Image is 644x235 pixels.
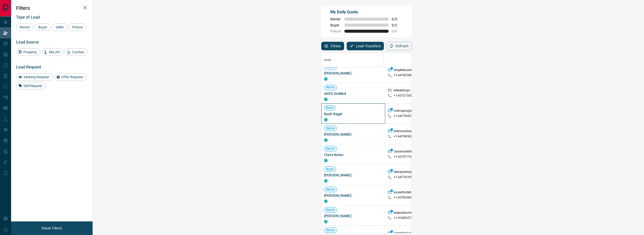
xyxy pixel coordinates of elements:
div: Seller [52,23,67,31]
span: Buyer [324,167,336,171]
span: Renter [324,208,337,212]
span: [PERSON_NAME] [324,173,383,178]
p: +1- 64798902xx [394,134,416,139]
span: Lead Source [16,40,39,45]
span: Buyer [36,25,49,29]
button: Lead Transfers [347,42,384,50]
h2: Filters [16,5,88,11]
p: +1- 64778457xx [394,114,416,118]
span: Type of Lead [16,15,40,20]
span: 0 / 2 [392,23,403,27]
p: roshragxx@x [394,109,412,114]
p: +1- 43721559xx [394,94,416,98]
p: +1- 64785589xx [394,73,416,77]
span: 0 / 5 [392,17,403,21]
span: Renter [330,17,341,21]
div: Renter [16,23,33,31]
button: Filters [321,42,344,50]
div: condos.ca [324,159,328,162]
span: Property [22,50,39,54]
div: MrLoft [42,48,63,56]
p: classnotes9xx@x [394,149,418,155]
span: Sell Request [22,84,44,88]
span: Class Notes [324,152,383,157]
p: +1- 43783804xx [394,195,416,200]
span: Precon [70,25,85,29]
span: Renter [18,25,32,29]
div: Name [321,53,385,67]
span: [PERSON_NAME] [324,132,383,137]
span: MrLoft [47,50,62,54]
span: Buyer [330,23,341,27]
div: Buyer [35,23,51,31]
div: condos.ca [324,77,328,81]
p: +1- 43757734xx [394,155,416,159]
div: Property [16,48,41,56]
div: Condos [65,48,88,56]
span: [PERSON_NAME] [324,193,383,198]
div: condos.ca [324,200,328,203]
span: Ahifti Dndkkd [324,91,383,96]
div: condos.ca [324,98,328,101]
span: Renter [324,126,337,131]
div: condos.ca [324,220,328,223]
p: kagecapturxx@x [394,211,417,216]
div: Precon [68,23,87,31]
span: [PERSON_NAME] [324,71,383,76]
span: Buyer [324,106,336,110]
button: Reset Filters [38,224,65,232]
span: 0 / 0 [392,29,403,33]
div: Sell Request [16,82,46,90]
span: Offer Request [60,75,85,79]
div: condos.ca [324,179,328,183]
span: [PERSON_NAME] [324,213,383,218]
p: +1- 41685477xx [394,216,416,220]
span: Renter [324,85,337,90]
div: condos.ca [324,118,328,122]
span: Rosh Ragel [324,111,383,116]
span: Lead Request [16,65,41,69]
span: Renter [324,65,337,69]
div: Viewing Request [16,73,53,81]
span: Renter [324,228,337,232]
p: ologebenjamin20xx@x [394,68,425,73]
p: reetrajsetxx@x [394,170,414,175]
div: condos.ca [324,138,328,142]
p: bdkskfxx@x [394,88,410,94]
p: My Daily Quota [330,9,403,15]
span: Viewing Request [22,75,51,79]
p: preciousdosunmuxx@x [394,129,426,134]
button: Refresh [386,42,412,50]
span: Renter [324,187,337,192]
div: Offer Request [54,73,87,81]
p: +1- 64770359xx [394,175,416,179]
span: Seller [54,25,66,29]
span: Precon [330,29,341,33]
span: Renter [324,147,337,151]
span: Condos [70,50,86,54]
p: yousefzadehalxx@x [394,190,421,195]
div: Name [324,53,332,67]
